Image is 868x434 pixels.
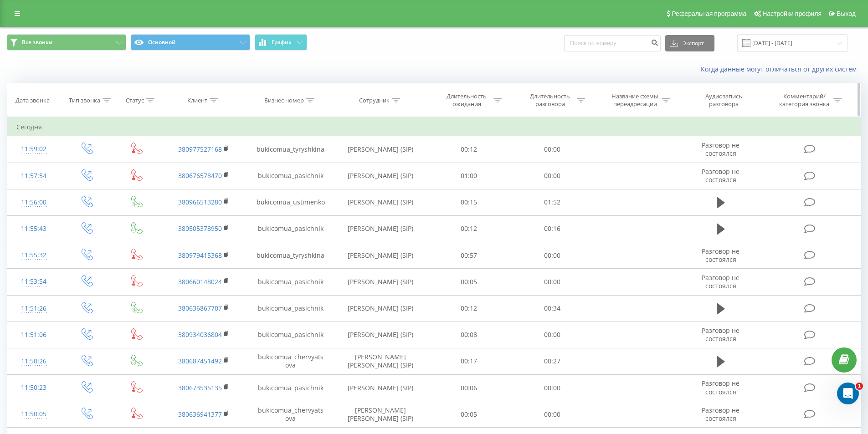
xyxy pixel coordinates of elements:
div: Сотрудник [359,97,390,104]
td: 00:27 [511,348,594,374]
td: Сегодня [7,118,861,136]
td: 00:00 [511,269,594,295]
div: Комментарий/категория звонка [778,92,831,108]
td: 00:05 [427,401,511,428]
td: 00:00 [511,242,594,269]
td: [PERSON_NAME] (SIP) [334,215,427,242]
td: [PERSON_NAME] (SIP) [334,242,427,269]
td: bukicomua_tyryshkina [247,242,334,269]
td: 00:00 [511,136,594,163]
td: [PERSON_NAME] (SIP) [334,375,427,401]
a: Когда данные могут отличаться от других систем [701,65,861,73]
td: 00:08 [427,322,511,348]
div: Бизнес номер [264,97,304,104]
td: 00:17 [427,348,511,374]
td: 00:12 [427,215,511,242]
a: 380979415368 [178,251,222,260]
td: [PERSON_NAME] (SIP) [334,163,427,189]
td: 00:06 [427,375,511,401]
div: Тип звонка [69,97,100,104]
a: 380505378950 [178,224,222,233]
td: 00:00 [511,163,594,189]
button: Основной [131,34,250,51]
div: Название схемы переадресации [611,92,659,108]
span: Разговор не состоялся [702,247,740,264]
span: Выход [837,10,856,17]
div: 11:55:32 [16,246,51,264]
td: 00:34 [511,295,594,322]
a: 380977527168 [178,145,222,153]
td: [PERSON_NAME] (SIP) [334,269,427,295]
span: Все звонки [22,39,52,46]
a: 380966513280 [178,198,222,206]
td: [PERSON_NAME] (SIP) [334,189,427,215]
div: 11:55:43 [16,220,51,238]
td: bukicomua_pasichnik [247,375,334,401]
a: 380660148024 [178,277,222,286]
td: bukicomua_tyryshkina [247,136,334,163]
a: 380636941377 [178,410,222,419]
span: 1 [856,383,863,390]
a: 380636867707 [178,304,222,312]
span: Настройки профиля [762,10,822,17]
td: bukicomua_pasichnik [247,269,334,295]
div: Длительность ожидания [442,92,491,108]
div: 11:50:23 [16,379,51,397]
a: 380676578470 [178,171,222,180]
td: 00:00 [511,401,594,428]
td: 00:00 [511,375,594,401]
td: 00:12 [427,295,511,322]
td: [PERSON_NAME] [PERSON_NAME] (SIP) [334,348,427,374]
button: График [255,34,307,51]
span: График [272,39,292,46]
td: bukicomua_pasichnik [247,295,334,322]
a: 380673535135 [178,383,222,392]
td: 00:15 [427,189,511,215]
div: 11:50:26 [16,352,51,370]
td: bukicomua_chervyatsova [247,348,334,374]
td: 00:16 [511,215,594,242]
td: 01:00 [427,163,511,189]
button: Все звонки [7,34,126,51]
td: [PERSON_NAME] (SIP) [334,322,427,348]
span: Разговор не состоялся [702,141,740,158]
div: 11:59:02 [16,140,51,158]
a: 380687451492 [178,357,222,365]
div: 11:51:26 [16,300,51,317]
div: 11:53:54 [16,273,51,291]
td: [PERSON_NAME] (SIP) [334,136,427,163]
div: 11:57:54 [16,167,51,185]
td: bukicomua_ustimenko [247,189,334,215]
div: Аудиозапись разговора [694,92,753,108]
td: 00:57 [427,242,511,269]
div: 11:51:06 [16,326,51,344]
div: Статус [126,97,144,104]
td: [PERSON_NAME] (SIP) [334,295,427,322]
td: bukicomua_pasichnik [247,215,334,242]
td: bukicomua_pasichnik [247,163,334,189]
td: bukicomua_chervyatsova [247,401,334,428]
div: 11:56:00 [16,194,51,211]
span: Разговор не состоялся [702,273,740,290]
button: Экспорт [665,35,714,51]
td: 00:00 [511,322,594,348]
span: Разговор не состоялся [702,167,740,184]
div: 11:50:05 [16,405,51,423]
iframe: Intercom live chat [837,383,859,404]
td: 00:05 [427,269,511,295]
a: 380934036804 [178,330,222,339]
div: Клиент [187,97,207,104]
td: bukicomua_pasichnik [247,322,334,348]
span: Реферальная программа [672,10,746,17]
span: Разговор не состоялся [702,379,740,396]
span: Разговор не состоялся [702,326,740,343]
div: Длительность разговора [526,92,575,108]
td: [PERSON_NAME] [PERSON_NAME] (SIP) [334,401,427,428]
td: 00:12 [427,136,511,163]
input: Поиск по номеру [564,35,661,51]
td: 01:52 [511,189,594,215]
span: Разговор не состоялся [702,406,740,423]
div: Дата звонка [15,97,50,104]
